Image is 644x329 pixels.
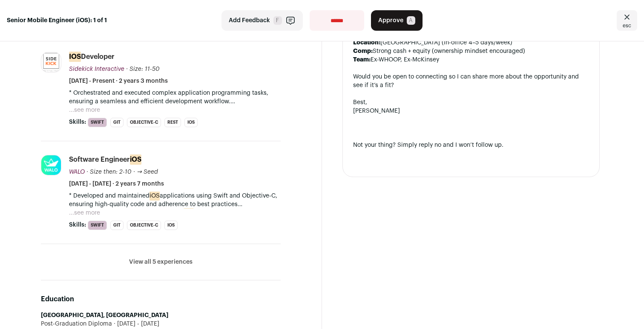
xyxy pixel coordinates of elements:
[130,154,141,165] mark: iOS
[617,10,637,31] a: Close
[371,10,423,31] button: Approve A
[69,77,168,85] span: [DATE] - Present · 2 years 3 months
[184,118,198,127] li: iOS
[353,57,371,63] strong: Team:
[623,22,631,29] span: esc
[164,118,181,127] li: REST
[126,66,160,72] span: · Size: 11-50
[353,55,589,64] div: Ex-WHOOP, Ex-McKinsey
[110,221,124,230] li: Git
[69,118,86,126] span: Skills:
[137,169,158,175] span: → Seed
[69,52,115,61] div: Developer
[129,258,193,266] button: View all 5 experiences
[353,107,589,115] div: [PERSON_NAME]
[353,40,380,46] strong: Location:
[229,16,270,25] span: Add Feedback
[86,169,132,175] span: · Size then: 2-10
[41,320,281,328] div: Post-Graduation Diploma
[149,191,160,201] mark: iOS
[69,52,81,62] mark: iOS
[88,221,107,230] li: Swift
[378,16,403,25] span: Approve
[353,141,589,149] div: Not your thing? Simply reply no and I won’t follow up.
[164,221,178,230] li: iOS
[110,118,124,127] li: Git
[184,208,194,218] mark: iOS
[407,16,415,25] span: A
[41,312,168,318] strong: [GEOGRAPHIC_DATA], [GEOGRAPHIC_DATA]
[69,66,124,72] span: Sidekick Interactive
[127,118,161,127] li: Objective-C
[69,221,86,229] span: Skills:
[7,16,107,25] strong: Senior Mobile Engineer (iOS): 1 of 1
[69,169,85,175] span: WALO
[69,155,141,164] div: Software Engineer
[69,180,164,188] span: [DATE] - [DATE] · 2 years 7 months
[41,294,281,304] h2: Education
[69,209,100,217] button: ...see more
[69,192,281,209] p: * Developed and maintained applications using Swift and Objective-C, ensuring high-quality code a...
[353,73,589,90] div: Would you be open to connecting so I can share more about the opportunity and see if it’s a fit?
[69,106,100,114] button: ...see more
[41,52,61,72] img: 01186b4076a9976c5626e6e38ef2b3a9effbdd465cdd2ddc17ed26e1f2489bbc.png
[133,168,135,176] span: ·
[353,38,589,47] div: [GEOGRAPHIC_DATA] (in-office 4–5 days/week)
[41,155,61,175] img: 33f0f7793bb096e42162a8f81841df0843a6cf4c540f5c8ce17560e9d7dad4c3.png
[112,320,159,328] span: [DATE] - [DATE]
[353,48,373,54] strong: Comp:
[353,47,589,55] div: Strong cash + equity (ownership mindset encouraged)
[127,221,161,230] li: Objective-C
[69,89,281,106] p: * Orchestrated and executed complex application programming tasks, ensuring a seamless and effici...
[88,118,107,127] li: Swift
[221,10,303,31] button: Add Feedback F
[353,98,589,107] div: Best,
[273,16,282,25] span: F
